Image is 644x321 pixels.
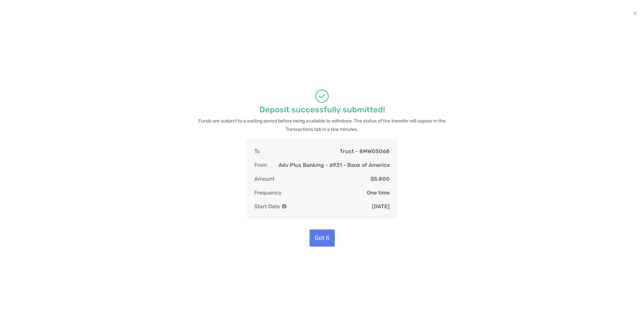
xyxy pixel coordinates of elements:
[340,147,390,155] p: Trust - 8MW05068
[254,161,267,169] p: From
[310,229,335,247] button: Got it
[259,106,385,114] p: Deposit successfully submitted!
[254,175,275,183] p: Amount
[372,202,390,211] p: [DATE]
[254,202,287,211] p: Start Date
[282,204,287,209] img: Information Icon
[371,175,390,183] p: $5,800
[254,147,260,155] p: To
[196,117,448,134] p: Funds are subject to a waiting period before being available to withdraw. The status of the trans...
[254,188,282,197] p: Frequency
[367,188,390,197] p: One time
[279,161,390,169] p: Adv Plus Banking - 6931 - Bank of America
